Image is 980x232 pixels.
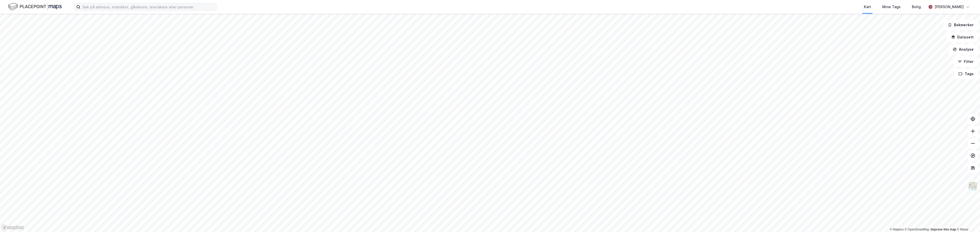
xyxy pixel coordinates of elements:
button: Filter [953,57,978,67]
iframe: Chat Widget [954,208,980,232]
div: Kart [864,4,871,10]
img: Z [968,181,978,191]
a: Improve this map [931,228,956,231]
div: Kontrollprogram for chat [954,208,980,232]
div: Mine Tags [882,4,901,10]
input: Søk på adresse, matrikkel, gårdeiere, leietakere eller personer [80,3,217,11]
button: Tags [954,69,978,79]
a: Mapbox [890,228,904,231]
div: Bolig [912,4,921,10]
a: OpenStreetMap [905,228,929,231]
a: Mapbox homepage [2,225,24,230]
button: Bokmerker [944,20,978,30]
img: logo.f888ab2527a4732fd821a326f86c7f29.svg [8,2,62,11]
button: Analyse [948,44,978,54]
button: Datasett [947,32,978,42]
div: [PERSON_NAME] [935,4,964,10]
